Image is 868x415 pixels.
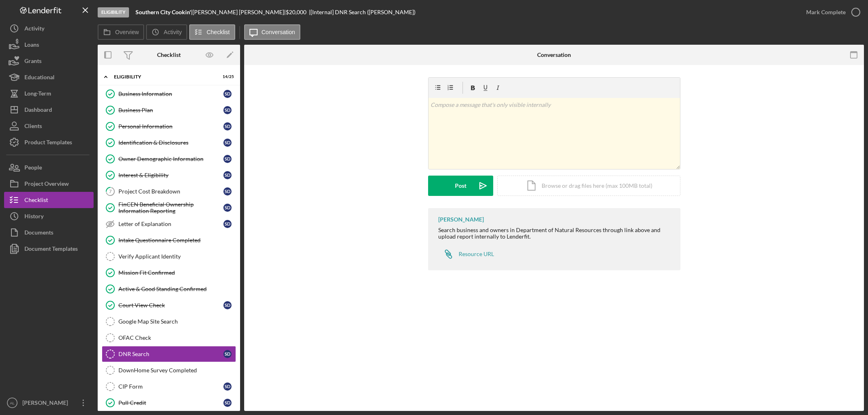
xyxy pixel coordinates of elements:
div: Clients [24,118,42,136]
div: Document Templates [24,241,78,259]
button: Documents [4,224,94,241]
b: Southern City Cookin' [136,9,191,15]
div: Google Map Site Search [118,318,236,325]
div: [PERSON_NAME] [PERSON_NAME] | [192,9,286,15]
div: Verify Applicant Identity [118,253,236,260]
div: Identification & Disclosures [118,139,223,146]
a: Mission Fit Confirmed [102,265,236,281]
a: Active & Good Standing Confirmed [102,281,236,297]
div: S D [223,106,232,114]
a: Interest & EligibilitySD [102,167,236,183]
button: Long-Term [4,85,94,102]
div: Conversation [537,52,571,58]
div: Product Templates [24,134,72,152]
div: S D [223,90,232,98]
div: S D [223,204,232,212]
div: Resource URL [459,251,494,257]
div: Pull Credit [118,400,223,406]
div: S D [223,139,232,147]
div: S D [223,382,232,391]
tspan: 7 [109,189,112,194]
button: Conversation [244,24,301,40]
div: | [136,9,192,15]
button: AL[PERSON_NAME] [4,395,94,411]
a: Pull CreditSD [102,395,236,411]
div: Interest & Eligibility [118,172,223,178]
div: OFAC Check [118,335,236,341]
div: Mission Fit Confirmed [118,269,236,276]
div: Search business and owners in Department of Natural Resources through link above and upload repor... [438,227,672,240]
a: Identification & DisclosuresSD [102,135,236,151]
button: Checklist [189,24,235,40]
div: Business Plan [118,107,223,113]
a: Intake Questionnaire Completed [102,232,236,248]
div: History [24,208,44,226]
button: Grants [4,53,94,69]
button: Activity [146,24,187,40]
button: Overview [98,24,144,40]
div: Owner Demographic Information [118,156,223,162]
button: Checklist [4,192,94,208]
button: People [4,159,94,176]
button: Educational [4,69,94,85]
button: Post [428,176,493,196]
label: Conversation [262,29,295,35]
button: Dashboard [4,102,94,118]
div: Project Overview [24,176,69,194]
div: DNR Search [118,351,223,357]
div: People [24,159,42,178]
div: Project Cost Breakdown [118,188,223,195]
div: Eligibility [98,7,129,17]
a: CIP FormSD [102,378,236,395]
div: Educational [24,69,55,87]
div: Post [455,176,466,196]
button: Loans [4,37,94,53]
div: | [Internal] DNR Search ([PERSON_NAME]) [309,9,415,15]
div: Long-Term [24,85,51,104]
a: Product Templates [4,134,94,150]
a: Resource URL [438,246,494,262]
div: S D [223,399,232,407]
div: Mark Complete [806,4,846,20]
div: Documents [24,224,53,243]
div: Court View Check [118,302,223,309]
a: Google Map Site Search [102,313,236,330]
div: Letter of Explanation [118,221,223,227]
div: Checklist [24,192,48,210]
button: Project Overview [4,176,94,192]
div: S D [223,155,232,163]
div: Personal Information [118,123,223,130]
button: Clients [4,118,94,134]
label: Overview [115,29,139,35]
div: Checklist [157,52,181,58]
a: Business PlanSD [102,102,236,118]
a: 7Project Cost BreakdownSD [102,183,236,200]
label: Activity [164,29,181,35]
button: History [4,208,94,224]
button: Activity [4,20,94,37]
div: [PERSON_NAME] [20,395,73,413]
button: Document Templates [4,241,94,257]
div: S D [223,171,232,179]
a: FinCEN Beneficial Ownership Information ReportingSD [102,200,236,216]
div: [PERSON_NAME] [438,216,484,223]
div: Grants [24,53,42,71]
div: Intake Questionnaire Completed [118,237,236,243]
div: CIP Form [118,383,223,390]
button: Mark Complete [798,4,864,20]
a: Letter of ExplanationSD [102,216,236,232]
iframe: Intercom live chat [840,379,860,399]
div: Loans [24,37,39,55]
div: S D [223,187,232,196]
